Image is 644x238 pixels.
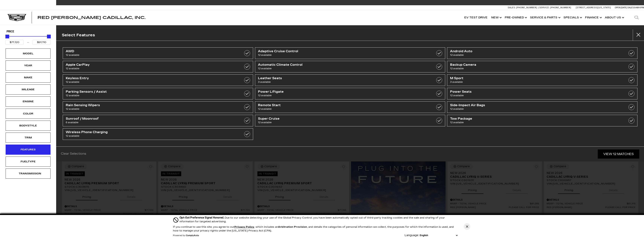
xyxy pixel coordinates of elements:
div: FueltypeFueltype [6,157,51,167]
a: Sunroof / Moonroof6 available [63,115,253,126]
span: Adaptive Cruise Control [258,49,415,53]
div: Fueltype [19,160,37,164]
a: Tow Package12 available [447,115,637,126]
span: 12 available [66,53,222,57]
div: ColorColor [6,109,51,119]
a: Power Liftgate12 available [255,88,445,99]
span: 3 available [258,80,415,84]
span: 12 available [66,107,222,111]
span: 12 available [66,134,222,138]
span: Tow Package [450,117,607,121]
a: Clear Selections [61,152,86,156]
input: Minimum [5,40,24,45]
a: Power Seats12 available [447,88,637,99]
span: 12 available [450,94,607,97]
strong: Arbitration Provision [278,225,307,228]
span: Backup Camera [450,63,607,67]
span: Rain Sensing Wipers [66,103,222,107]
span: 12 available [258,121,415,124]
div: Features [19,148,37,152]
a: Pre-Owned [503,10,528,25]
a: M Sport3 available [447,74,637,86]
div: YearYear [6,60,51,71]
span: 9 AM-6 PM [634,6,644,9]
span: Sunroof / Moonroof [66,117,222,121]
select: Language Select [419,234,458,237]
span: Remote Start [258,103,415,107]
a: Remote Start12 available [255,101,445,113]
span: 12 available [258,67,415,70]
a: Adaptive Cruise Control12 available [255,47,445,59]
a: Parking Sensors / Assist12 available [63,88,253,99]
button: Close [633,29,644,41]
span: 12 available [66,80,222,84]
span: Red [PERSON_NAME] Cadillac, Inc. [37,15,145,20]
img: Cadillac Dark Logo with Cadillac White Text [7,14,26,21]
div: Year [19,63,37,68]
a: AWD12 available [63,47,253,59]
span: 12 available [66,67,222,70]
div: Powered by [173,234,199,237]
span: 12 available [66,94,222,97]
a: Specials [562,10,583,25]
a: [STREET_ADDRESS][US_STATE] [576,6,611,9]
span: 12 available [450,107,607,111]
div: TrimTrim [6,133,51,143]
div: Minimum Price [5,35,9,38]
span: Power Seats [450,90,607,94]
a: Backup Camera12 available [447,61,637,72]
span: Sales: [628,6,634,9]
a: Rain Sensing Wipers12 available [63,101,253,113]
a: About Us [603,10,625,25]
span: 6 available [66,121,222,124]
div: ModelModel [6,48,51,59]
p: If you continue to use this site, you agree to our , which includes an , and details the categori... [173,225,454,232]
u: Privacy Policy [234,225,254,228]
span: Super Cruise [258,117,415,121]
div: MileageMileage [6,84,51,95]
span: 12 available [450,121,607,124]
span: Side-Impact Air Bags [450,103,607,107]
span: Android Auto [450,49,607,53]
span: Leather Seats [258,76,415,80]
span: Opt-Out Preference Signal Honored . [180,216,225,219]
div: Maximum Price [47,35,51,38]
span: Open [DATE] [615,6,627,9]
a: Finance [583,10,603,25]
div: BodystyleBodystyle [6,121,51,131]
input: Maximum [33,40,51,45]
div: Make [19,75,37,80]
a: Keyless Entry12 available [63,74,253,86]
span: 3 available [450,80,607,84]
span: Automatic Climate Control [258,63,415,67]
div: Search [629,10,644,25]
span: 12 available [450,67,607,70]
a: New [489,10,503,25]
a: Apple CarPlay12 available [63,61,253,72]
div: Mileage [19,87,37,92]
h5: Price [7,30,50,33]
span: Power Liftgate [258,90,415,94]
div: Model [19,51,37,56]
a: View 12 Matches [598,149,639,159]
button: Close Button [464,223,470,230]
div: TransmissionTransmission [6,169,51,179]
a: ComplyAuto [186,234,199,237]
span: Sales: [508,6,516,9]
div: Trim [19,136,37,140]
a: Red [PERSON_NAME] Cadillac, Inc. [37,16,145,19]
div: Price [5,33,51,45]
a: Service: [PHONE_NUMBER] [538,7,572,9]
div: Bodystyle [19,124,37,128]
span: Parking Sensors / Assist [66,90,222,94]
a: Android Auto12 available [447,47,637,59]
span: 12 available [258,94,415,97]
h2: Select Features [62,32,95,38]
div: MakeMake [6,72,51,83]
span: Apple CarPlay [66,63,222,67]
span: Wireless Phone Charging [66,130,222,134]
div: Transmission [19,172,37,176]
a: Wireless Phone Charging12 available [63,128,253,140]
div: Language: [405,234,419,237]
